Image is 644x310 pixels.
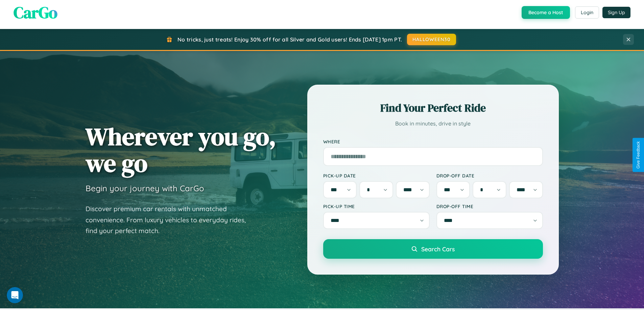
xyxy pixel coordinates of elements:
button: Login [575,6,599,19]
span: No tricks, just treats! Enjoy 30% off for all Silver and Gold users! Ends [DATE] 1pm PT. [177,36,402,43]
label: Drop-off Date [436,173,543,178]
p: Discover premium car rentals with unmatched convenience. From luxury vehicles to everyday rides, ... [86,203,255,236]
span: Search Cars [421,245,455,253]
h3: Begin your journey with CarGo [86,183,204,193]
button: Sign Up [602,7,630,18]
label: Pick-up Time [323,203,430,209]
button: Search Cars [323,239,543,259]
label: Drop-off Time [436,203,543,209]
h2: Find Your Perfect Ride [323,101,543,115]
button: HALLOWEEN30 [407,34,456,45]
label: Pick-up Date [323,173,430,178]
label: Where [323,139,543,144]
div: Give Feedback [636,141,641,169]
button: Become a Host [522,6,570,19]
iframe: Intercom live chat [7,287,23,303]
p: Book in minutes, drive in style [323,119,543,129]
span: CarGo [14,1,57,24]
h1: Wherever you go, we go [86,123,276,176]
